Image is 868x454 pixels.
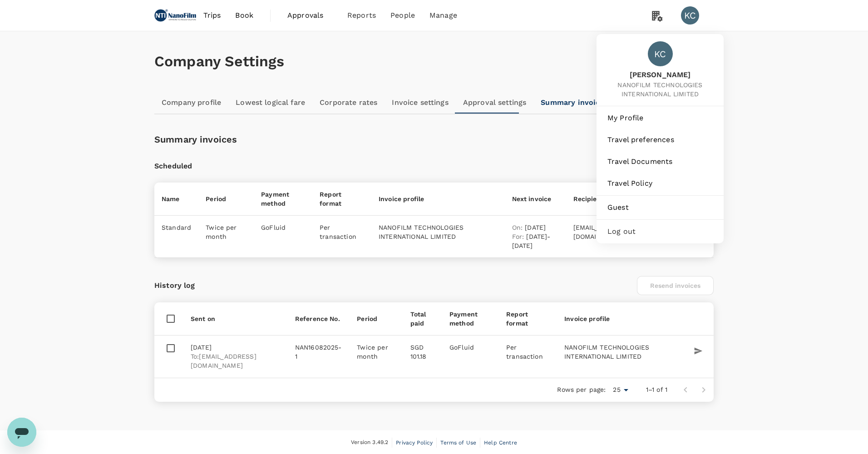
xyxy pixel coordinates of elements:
div: Log out [600,222,720,242]
p: Total paid [410,310,435,328]
span: Guest [607,202,713,213]
a: Lowest logical fare [228,92,312,113]
span: Approvals [287,10,333,21]
a: Travel preferences [600,130,720,150]
p: [DATE] [191,343,281,352]
p: Next invoice [512,194,559,203]
p: 1–1 of 1 [646,385,667,394]
span: Version 3.49.2 [351,438,388,447]
p: [DATE] [512,223,559,232]
p: [EMAIL_ADDRESS][DOMAIN_NAME] [573,223,662,241]
span: Trips [203,10,221,21]
p: GoFluid [261,223,305,232]
span: Manage [429,10,457,21]
p: Invoice profile [379,194,498,203]
a: Help Centre [484,438,517,448]
p: Report format [320,190,364,208]
iframe: Button to launch messaging window [7,418,36,447]
p: Recipients [573,194,662,203]
a: Terms of Use [440,438,476,448]
span: Log out [607,226,713,237]
p: Rows per page: [557,385,606,394]
td: SGD 101.18 [403,336,442,378]
h1: Company Settings [154,53,714,70]
p: Payment method [261,190,305,208]
img: NANOFILM TECHNOLOGIES INTERNATIONAL LIMITED [154,5,196,25]
span: Book [235,10,253,21]
p: Name [162,194,191,203]
span: GoFluid [449,344,474,351]
span: People [390,10,415,21]
p: Scheduled [154,161,192,172]
p: History log [154,280,195,291]
span: NANOFILM TECHNOLOGIES INTERNATIONAL LIMITED [597,80,724,99]
span: On : [512,224,525,231]
p: Period [206,194,247,203]
span: [PERSON_NAME] [597,70,724,80]
p: Standard [162,223,191,232]
a: Corporate rates [312,92,385,113]
a: Travel Documents [600,152,720,172]
span: Travel Documents [607,156,713,167]
span: Reports [347,10,376,21]
span: Terms of Use [440,439,476,446]
p: Sent on [191,314,281,323]
p: Per transaction [320,223,364,241]
span: Twice per month [357,344,388,360]
a: Travel Policy [600,173,720,193]
span: Per transaction [506,344,543,360]
a: Guest [600,197,720,217]
div: KC [648,41,673,66]
span: Help Centre [484,439,517,446]
a: Approval settings [456,92,534,113]
p: Report format [506,310,550,328]
td: NANOFILM TECHNOLOGIES INTERNATIONAL LIMITED [557,336,683,378]
span: My Profile [607,113,713,123]
p: [DATE] - [DATE] [512,232,559,250]
span: Travel Policy [607,178,713,189]
td: NAN16082025-1 [288,336,350,378]
a: Summary invoices [533,92,615,113]
div: KC [681,6,699,25]
p: Twice per month [206,223,247,241]
span: For : [512,233,527,240]
p: Summary invoices [154,133,237,146]
a: Privacy Policy [396,438,433,448]
div: 25 [609,383,631,396]
a: Invoice settings [385,92,455,113]
p: Period [357,314,395,323]
span: Travel preferences [607,134,713,145]
p: NANOFILM TECHNOLOGIES INTERNATIONAL LIMITED [379,223,498,241]
p: To: [EMAIL_ADDRESS][DOMAIN_NAME] [191,352,281,370]
p: Payment method [449,310,492,328]
p: Reference No. [295,314,343,323]
span: Privacy Policy [396,439,433,446]
a: Company profile [154,92,228,113]
p: Invoice profile [564,314,676,323]
a: My Profile [600,108,720,128]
